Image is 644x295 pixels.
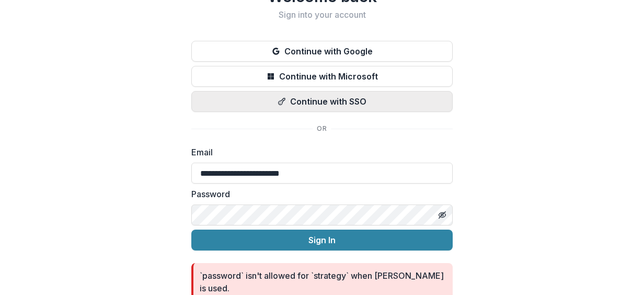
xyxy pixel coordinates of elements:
[200,269,444,294] div: `password` isn't allowed for `strategy` when [PERSON_NAME] is used.
[191,91,453,112] button: Continue with SSO
[191,146,446,158] label: Email
[191,10,453,20] h2: Sign into your account
[191,66,453,87] button: Continue with Microsoft
[434,207,451,223] button: Toggle password visibility
[191,41,453,62] button: Continue with Google
[191,230,453,251] button: Sign In
[191,188,446,200] label: Password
